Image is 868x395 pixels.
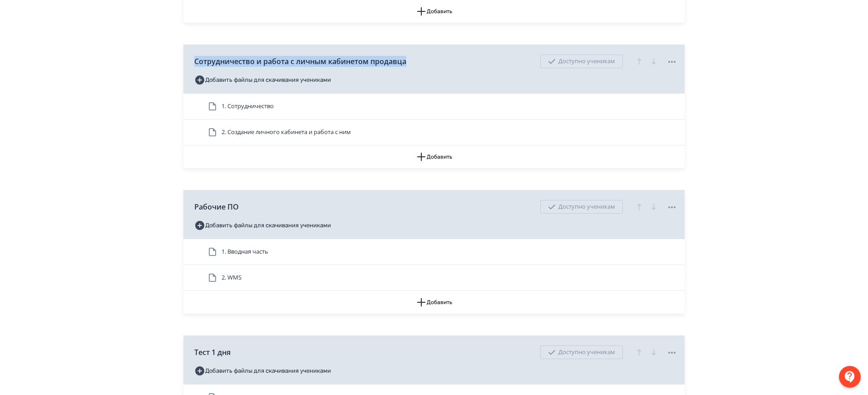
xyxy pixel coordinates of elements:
[222,247,268,256] span: 1. Вводная часть
[222,102,274,111] span: 1. Сотрудничество
[183,265,685,291] div: 2. WMS
[183,291,685,314] button: Добавить
[222,273,242,282] span: 2. WMS
[540,200,623,214] div: Доступно ученикам
[194,347,231,358] span: Тест 1 дня
[183,145,685,168] button: Добавить
[183,120,685,145] div: 2. Создание личного кабинета и работа с ним
[183,94,685,120] div: 1. Сотрудничество
[540,55,623,68] div: Доступно ученикам
[540,345,623,359] div: Доступно ученикам
[194,56,406,67] span: Сотрудничество и работа с личным кабинетом продавца
[194,73,331,87] button: Добавить файлы для скачивания учениками
[194,201,239,212] span: Рабочие ПО
[194,218,331,233] button: Добавить файлы для скачивания учениками
[194,364,331,378] button: Добавить файлы для скачивания учениками
[222,128,351,137] span: 2. Создание личного кабинета и работа с ним
[183,239,685,265] div: 1. Вводная часть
